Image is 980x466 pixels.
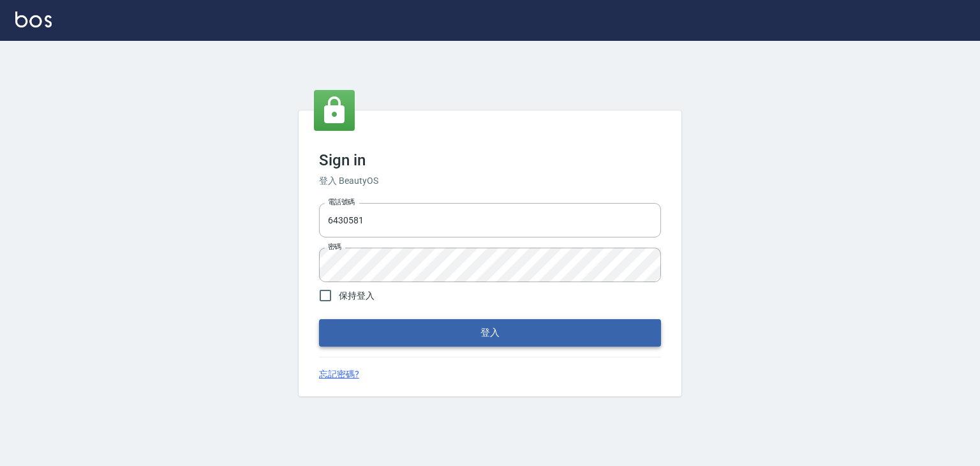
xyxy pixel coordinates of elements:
img: Logo [15,11,52,27]
span: 保持登入 [339,289,375,303]
label: 密碼 [328,242,341,252]
label: 電話號碼 [328,197,355,207]
button: 登入 [319,319,661,346]
h6: 登入 BeautyOS [319,174,661,188]
a: 忘記密碼? [319,368,359,381]
h3: Sign in [319,151,661,169]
